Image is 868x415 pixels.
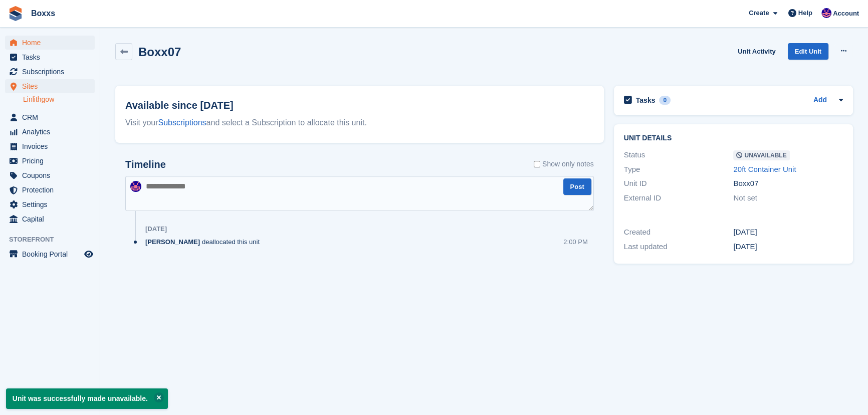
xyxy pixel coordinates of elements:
a: menu [5,197,95,212]
span: Subscriptions [22,65,82,79]
div: deallocated this unit [145,237,265,247]
a: menu [5,65,95,79]
a: menu [5,247,95,261]
span: Home [22,36,82,50]
a: menu [5,50,95,64]
a: menu [5,168,95,182]
img: Jamie Malcolm [821,8,831,18]
a: Boxxs [27,5,59,22]
span: Invoices [22,139,82,153]
input: Show only notes [534,159,540,169]
a: Preview store [83,248,95,260]
span: Help [798,8,812,18]
img: Jamie Malcolm [130,181,141,192]
span: Settings [22,197,82,212]
div: [DATE] [733,241,843,253]
span: Account [833,9,859,19]
h2: Unit details [624,134,843,142]
div: Status [624,149,734,161]
span: Tasks [22,50,82,64]
span: Create [749,8,769,18]
div: Created [624,227,734,238]
span: Sites [22,79,82,93]
p: Unit was successfully made unavailable. [6,388,168,409]
span: Capital [22,212,82,226]
a: Add [813,95,827,106]
a: menu [5,79,95,93]
a: menu [5,212,95,226]
a: Linlithgow [23,95,95,104]
span: Storefront [9,235,100,245]
label: Show only notes [534,159,594,169]
a: menu [5,36,95,50]
h2: Available since [DATE] [125,98,594,113]
div: 0 [659,96,671,105]
div: External ID [624,192,734,204]
div: Boxx07 [733,178,843,189]
a: Unit Activity [734,43,779,60]
span: CRM [22,110,82,124]
span: Protection [22,183,82,197]
a: menu [5,110,95,124]
div: Visit your and select a Subscription to allocate this unit. [125,117,594,129]
a: 20ft Container Unit [733,165,796,173]
h2: Tasks [636,96,656,105]
h2: Boxx07 [138,45,181,59]
span: Analytics [22,125,82,139]
a: menu [5,154,95,168]
span: Coupons [22,168,82,182]
span: Booking Portal [22,247,82,261]
h2: Timeline [125,159,166,170]
a: menu [5,125,95,139]
a: Subscriptions [158,118,206,127]
div: [DATE] [145,225,167,233]
div: Last updated [624,241,734,253]
span: [PERSON_NAME] [145,237,200,247]
a: menu [5,183,95,197]
div: 2:00 PM [563,237,587,247]
button: Post [563,178,591,195]
div: Unit ID [624,178,734,189]
a: Edit Unit [788,43,828,60]
span: Unavailable [733,150,789,160]
div: [DATE] [733,227,843,238]
div: Type [624,164,734,175]
a: menu [5,139,95,153]
span: Pricing [22,154,82,168]
div: Not set [733,192,843,204]
img: stora-icon-8386f47178a22dfd0bd8f6a31ec36ba5ce8667c1dd55bd0f319d3a0aa187defe.svg [8,6,23,21]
